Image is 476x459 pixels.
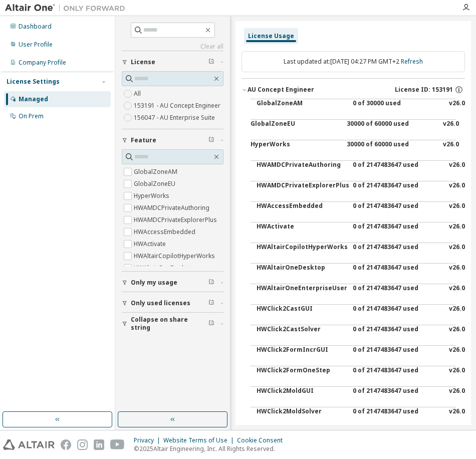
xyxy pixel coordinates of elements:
div: v26.0 [449,407,465,431]
label: GlobalZoneAM [134,166,179,178]
div: v26.0 [443,140,459,164]
div: Company Profile [19,59,66,67]
button: HWAltairCopilotHyperWorks0 of 2147483647 usedv26.0Expire date:[DATE] [257,243,456,267]
div: 0 of 2147483647 used [353,202,443,226]
div: v26.0 [449,284,465,308]
div: AU Concept Engineer [248,86,314,94]
div: 0 of 2147483647 used [353,305,443,329]
span: Clear filter [208,136,214,144]
div: 30000 of 60000 used [347,120,437,144]
div: HWAMDCPrivateAuthoring [257,161,347,185]
img: Altair One [5,3,130,13]
button: HWActivate0 of 2147483647 usedv26.0Expire date:[DATE] [257,222,456,247]
div: License Settings [7,78,60,86]
button: HWClick2FormIncrGUI0 of 2147483647 usedv26.0Expire date:[DATE] [257,346,456,370]
button: License [122,51,223,73]
span: Only used licenses [131,299,190,307]
label: HWAltairCopilotHyperWorks [134,250,217,262]
img: instagram.svg [77,439,88,450]
div: v26.0 [449,243,465,267]
div: On Prem [19,112,44,120]
div: Website Terms of Use [163,436,237,444]
div: HWAMDCPrivateExplorerPlus [257,181,347,205]
button: HWClick2MoldSolver0 of 2147483647 usedv26.0Expire date:[DATE] [257,407,456,431]
div: 0 of 2147483647 used [353,407,443,431]
div: Privacy [134,436,163,444]
div: Managed [19,95,48,103]
p: © 2025 Altair Engineering, Inc. All Rights Reserved. [134,444,289,453]
label: HWAMDCPrivateAuthoring [134,202,211,214]
div: v26.0 [443,120,459,144]
img: linkedin.svg [94,439,104,450]
button: HWClick2FormOneStep0 of 2147483647 usedv26.0Expire date:[DATE] [257,366,456,390]
button: HWClick2CastGUI0 of 2147483647 usedv26.0Expire date:[DATE] [257,305,456,329]
span: Feature [131,136,156,144]
button: HWClick2MoldGUI0 of 2147483647 usedv26.0Expire date:[DATE] [257,387,456,411]
button: Feature [122,129,223,151]
div: v26.0 [449,387,465,411]
div: HWClick2CastSolver [257,325,347,349]
img: altair_logo.svg [3,439,55,450]
a: Clear all [122,43,223,51]
div: 0 of 2147483647 used [353,264,443,288]
button: GlobalZoneAM0 of 30000 usedv26.0Expire date:[DATE] [257,99,456,123]
button: HWClick2CastSolver0 of 2147483647 usedv26.0Expire date:[DATE] [257,325,456,349]
button: HWAltairOneEnterpriseUser0 of 2147483647 usedv26.0Expire date:[DATE] [257,284,456,308]
img: youtube.svg [110,439,125,450]
div: HWClick2FormIncrGUI [257,346,347,370]
label: 156047 - AU Enterprise Suite [134,112,217,124]
label: HWAMDCPrivateExplorerPlus [134,214,219,226]
label: HWAltairOneDesktop [134,262,197,274]
div: GlobalZoneEU [251,120,341,144]
div: Last updated at: [DATE] 04:27 PM GMT+2 [242,51,465,72]
div: Cookie Consent [237,436,289,444]
div: v26.0 [449,346,465,370]
div: v26.0 [449,325,465,349]
span: Collapse on share string [131,316,208,332]
div: HWAltairOneDesktop [257,264,347,288]
div: User Profile [19,41,53,49]
span: Clear filter [208,58,214,66]
a: Refresh [401,57,423,66]
label: HWActivate [134,238,168,250]
div: Dashboard [19,23,52,31]
div: v26.0 [449,305,465,329]
label: All [134,88,143,100]
div: 0 of 2147483647 used [353,366,443,390]
span: Clear filter [208,279,214,287]
div: v26.0 [449,181,465,205]
div: HWAltairOneEnterpriseUser [257,284,347,308]
div: v26.0 [449,99,465,123]
span: Clear filter [208,299,214,307]
span: Clear filter [208,320,214,328]
div: v26.0 [449,222,465,247]
span: License ID: 153191 [395,86,453,94]
div: GlobalZoneAM [257,99,347,123]
button: Only used licenses [122,292,223,314]
button: Collapse on share string [122,313,223,335]
div: v26.0 [449,202,465,226]
label: 153191 - AU Concept Engineer [134,100,222,112]
button: HWAccessEmbedded0 of 2147483647 usedv26.0Expire date:[DATE] [257,202,456,226]
span: License [131,58,155,66]
div: HWAccessEmbedded [257,202,347,226]
div: HWClick2CastGUI [257,305,347,329]
div: 0 of 2147483647 used [353,181,443,205]
div: 0 of 2147483647 used [353,346,443,370]
div: HWClick2MoldGUI [257,387,347,411]
img: facebook.svg [61,439,71,450]
button: HWAMDCPrivateExplorerPlus0 of 2147483647 usedv26.0Expire date:[DATE] [257,181,456,205]
div: v26.0 [449,264,465,288]
button: HWAMDCPrivateAuthoring0 of 2147483647 usedv26.0Expire date:[DATE] [257,161,456,185]
button: HyperWorks30000 of 60000 usedv26.0Expire date:[DATE] [251,140,456,164]
div: 0 of 2147483647 used [353,243,443,267]
div: 30000 of 60000 used [347,140,437,164]
label: HWAccessEmbedded [134,226,197,238]
div: 0 of 2147483647 used [353,222,443,247]
div: 0 of 30000 used [353,99,443,123]
button: HWAltairOneDesktop0 of 2147483647 usedv26.0Expire date:[DATE] [257,264,456,288]
div: v26.0 [449,366,465,390]
label: HyperWorks [134,190,171,202]
div: v26.0 [449,161,465,185]
div: HyperWorks [251,140,341,164]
